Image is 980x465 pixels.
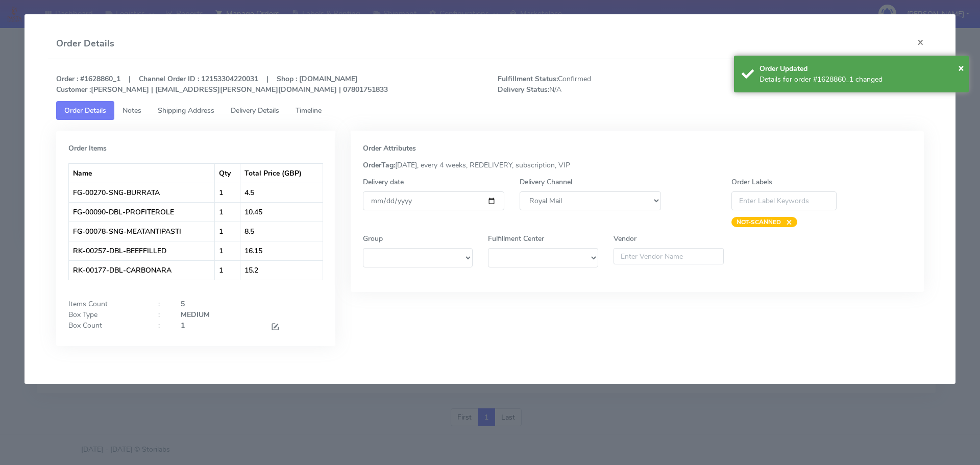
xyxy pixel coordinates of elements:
[122,106,141,115] span: Notes
[363,177,404,187] label: Delivery date
[240,241,322,260] td: 16.15
[181,310,210,320] strong: MEDIUM
[488,233,544,244] label: Fulfillment Center
[614,233,636,244] label: Vendor
[61,309,151,320] div: Box Type
[355,160,920,170] div: [DATE], every 4 weeks, REDELIVERY, subscription, VIP
[181,321,185,330] strong: 1
[737,218,781,226] strong: NOT-SCANNED
[215,163,240,183] th: Qty
[240,222,322,241] td: 8.5
[759,63,962,74] div: Order Updated
[231,106,279,115] span: Delivery Details
[215,183,240,202] td: 1
[781,217,792,227] span: ×
[215,202,240,222] td: 1
[151,299,173,309] div: :
[490,74,711,95] span: Confirmed N/A
[759,74,962,85] div: Details for order #1628860_1 changed
[215,260,240,280] td: 1
[69,241,215,260] td: RK-00257-DBL-BEEFFILLED
[69,222,215,241] td: FG-00078-SNG-MEATANTIPASTI
[181,299,185,309] strong: 5
[61,299,151,309] div: Items Count
[240,163,322,183] th: Total Price (GBP)
[363,143,416,153] strong: Order Attributes
[56,37,114,51] h4: Order Details
[69,260,215,280] td: RK-00177-DBL-CARBONARA
[240,260,322,280] td: 15.2
[240,202,322,222] td: 10.45
[56,101,924,120] ul: Tabs
[520,177,572,187] label: Delivery Channel
[614,248,724,264] input: Enter Vendor Name
[215,222,240,241] td: 1
[56,74,388,94] strong: Order : #1628860_1 | Channel Order ID : 12153304220031 | Shop : [DOMAIN_NAME] [PERSON_NAME] | [EM...
[296,106,322,115] span: Timeline
[215,241,240,260] td: 1
[240,183,322,202] td: 4.5
[909,29,932,56] button: Close
[363,160,395,170] strong: OrderTag:
[69,202,215,222] td: FG-00090-DBL-PROFITEROLE
[363,233,383,244] label: Group
[56,85,91,94] strong: Customer :
[68,143,107,153] strong: Order Items
[69,163,215,183] th: Name
[61,320,151,334] div: Box Count
[958,61,964,75] span: ×
[151,309,173,320] div: :
[731,177,772,187] label: Order Labels
[498,85,549,94] strong: Delivery Status:
[64,106,106,115] span: Order Details
[151,320,173,334] div: :
[158,106,214,115] span: Shipping Address
[69,183,215,202] td: FG-00270-SNG-BURRATA
[958,60,964,76] button: Close
[498,74,558,84] strong: Fulfillment Status:
[731,191,837,210] input: Enter Label Keywords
